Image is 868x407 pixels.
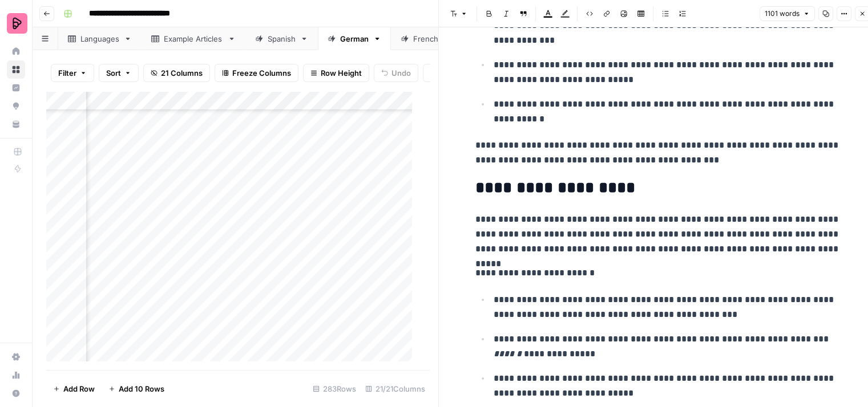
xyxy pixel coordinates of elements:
[7,9,25,38] button: Workspace: Preply
[63,383,95,394] span: Add Row
[765,9,800,19] span: 1101 words
[164,33,223,44] div: Example Articles
[80,33,119,44] div: Languages
[318,27,391,50] a: German
[268,33,296,44] div: Spanish
[161,67,203,79] span: 21 Columns
[361,380,430,398] div: 21/21 Columns
[58,27,142,50] a: Languages
[7,79,25,97] a: Insights
[7,115,25,133] a: Your Data
[7,366,25,384] a: Usage
[7,97,25,115] a: Opportunities
[232,67,291,79] span: Freeze Columns
[374,64,418,82] button: Undo
[303,64,369,82] button: Row Height
[7,348,25,366] a: Settings
[215,64,298,82] button: Freeze Columns
[119,383,164,394] span: Add 10 Rows
[7,384,25,402] button: Help + Support
[391,67,411,79] span: Undo
[99,64,139,82] button: Sort
[142,27,245,50] a: Example Articles
[391,27,461,50] a: French
[102,380,171,398] button: Add 10 Rows
[413,33,439,44] div: French
[760,6,815,21] button: 1101 words
[143,64,210,82] button: 21 Columns
[51,64,94,82] button: Filter
[7,60,25,79] a: Browse
[308,380,361,398] div: 283 Rows
[245,27,318,50] a: Spanish
[46,380,102,398] button: Add Row
[340,33,369,44] div: German
[7,13,27,34] img: Preply Logo
[106,67,121,79] span: Sort
[7,42,25,60] a: Home
[58,67,76,79] span: Filter
[321,67,362,79] span: Row Height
